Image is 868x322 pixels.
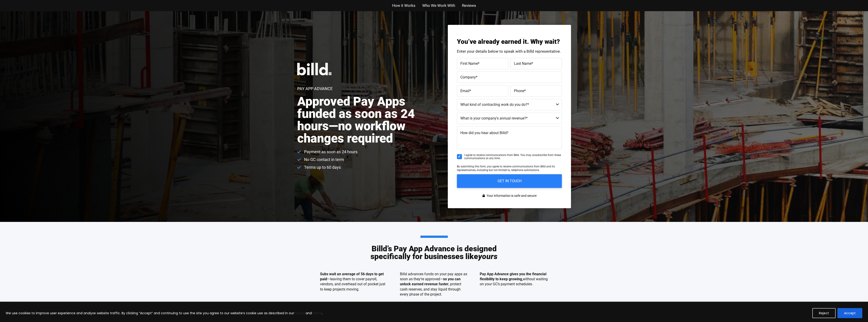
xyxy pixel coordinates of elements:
a: Who We Work With [422,2,455,9]
span: Terms up to 60 days [303,165,341,170]
p: We use cookies to improve user experience and analyze website traffic. By clicking “Accept” and c... [6,310,323,316]
button: Accept [837,308,862,318]
input: I agree to receive communications from Billd. You may unsubscribe from these communications at an... [457,154,462,159]
a: Policies [294,311,306,315]
strong: Pay App Advance gives you the financial flexibility to keep growing, [480,272,546,281]
span: Payment as soon as 24 hours [303,149,357,155]
p: without waiting on your GC’s payment schedules. [480,272,548,287]
span: By submitting this form, you agree to receive communications from Billd and its representatives, ... [457,165,555,172]
a: How it Works [392,2,415,9]
strong: Subs wait an average of 56 days to get paid [320,272,384,281]
span: How did you hear about Billd? [460,131,508,135]
h3: You’ve already earned it. Why wait? [457,39,562,45]
h1: Pay App Advance [297,87,333,91]
span: No GC contact in term [303,157,344,162]
span: Email [460,88,469,93]
p: Enter your details below to speak with a Billd representative. [457,49,562,53]
a: Reviews [462,2,476,9]
input: GET IN TOUCH [457,174,562,188]
button: Reject [812,308,836,318]
h2: Approved Pay Apps funded as soon as 24 hours—no workflow changes required [297,95,439,145]
span: First Name [460,61,478,65]
a: Terms [312,311,322,315]
span: Phone [514,88,524,93]
span: Last Name [514,61,532,65]
h2: Billd’s Pay App Advance is designed specifically for businesses like [354,236,514,260]
em: yours [478,252,498,261]
span: I agree to receive communications from Billd. You may unsubscribe from these communications at an... [464,153,562,160]
p: Billd advances funds on your pay apps as soon as they’re approved— , protect cash reserves, and s... [400,272,468,297]
span: Your information is safe and secure [485,192,537,199]
span: Company [460,75,476,79]
p: —leaving them to cover payroll, vendors, and overhead out of pocket just to keep projects moving. [320,272,388,292]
